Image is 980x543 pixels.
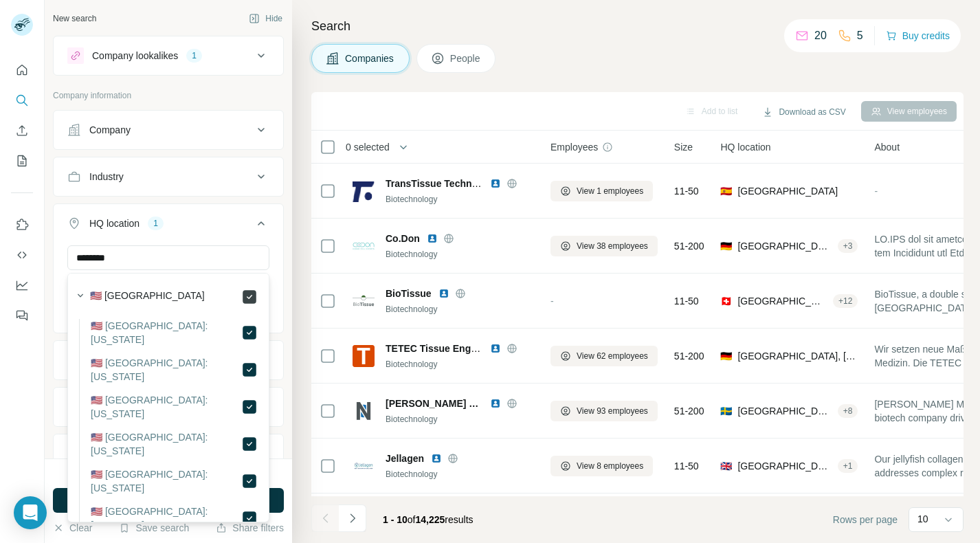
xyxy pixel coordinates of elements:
button: Company [54,113,283,146]
button: Clear [53,521,92,535]
button: Use Surfe on LinkedIn [11,212,33,237]
img: Logo of TETEC Tissue Engineering Technologies AG [353,345,375,367]
div: Biotechnology [386,248,534,261]
p: 20 [814,27,827,44]
p: 5 [857,27,863,44]
button: My lists [11,148,33,173]
button: Hide [239,8,292,29]
span: 0 selected [346,140,390,154]
div: + 3 [838,240,858,252]
div: Biotechnology [386,468,534,480]
span: Employees [550,140,598,154]
span: [GEOGRAPHIC_DATA], [GEOGRAPHIC_DATA]-W\u00fcrttemberg [737,349,858,363]
span: [GEOGRAPHIC_DATA], [GEOGRAPHIC_DATA], [GEOGRAPHIC_DATA] [737,459,832,473]
label: 🇺🇸 [GEOGRAPHIC_DATA]: [US_STATE] [91,393,241,421]
button: View 62 employees [550,346,658,366]
img: Logo of Nordberg Medical [353,400,375,422]
span: 🇪🇸 [720,184,732,198]
button: Dashboard [11,273,33,298]
div: Company lookalikes [92,49,178,63]
button: Search [11,88,33,113]
div: + 8 [838,405,858,417]
div: + 12 [833,295,858,307]
button: Annual revenue ($) [54,344,283,377]
span: View 93 employees [577,405,648,417]
button: Navigate to next page [339,505,366,532]
div: 1 [186,49,202,62]
span: 11-50 [674,184,699,198]
span: View 8 employees [577,460,643,472]
span: [PERSON_NAME] Medical [386,397,483,410]
button: Industry [54,160,283,193]
button: Buy credits [886,26,950,45]
span: [GEOGRAPHIC_DATA], [GEOGRAPHIC_DATA] [737,404,832,418]
span: 🇩🇪 [720,239,732,253]
span: 🇨🇭 [720,294,732,308]
div: Biotechnology [386,413,534,425]
img: LinkedIn logo [431,453,442,464]
img: LinkedIn logo [490,178,501,189]
label: 🇺🇸 [GEOGRAPHIC_DATA]: [US_STATE] [91,467,241,495]
button: Technologies [54,437,283,470]
button: Quick start [11,58,33,82]
p: 10 [917,512,928,526]
label: 🇺🇸 [GEOGRAPHIC_DATA]: [US_STATE] [91,319,241,346]
div: Company [89,123,131,137]
span: TransTissue Technologies [386,178,506,189]
span: 51-200 [674,239,704,253]
img: Logo of Co.Don [353,235,375,257]
label: 🇺🇸 [GEOGRAPHIC_DATA]: [US_STATE] [91,430,241,458]
span: [GEOGRAPHIC_DATA], [GEOGRAPHIC_DATA] [737,239,832,253]
div: 1 [148,217,164,230]
div: + 1 [838,460,858,472]
span: About [874,140,900,154]
span: Size [674,140,693,154]
label: 🇺🇸 [GEOGRAPHIC_DATA] [90,289,205,305]
span: 14,225 [416,514,445,525]
label: 🇺🇸 [GEOGRAPHIC_DATA]: [US_STATE] [91,356,241,384]
span: 51-200 [674,404,704,418]
button: Employees (size) [54,390,283,423]
span: 11-50 [674,294,699,308]
p: Company information [53,89,284,102]
div: Biotechnology [386,303,534,315]
span: Companies [345,52,395,65]
img: Logo of BioTissue [353,290,375,312]
span: 🇬🇧 [720,459,732,473]
button: Run search [53,488,284,513]
button: View 38 employees [550,236,658,256]
button: HQ location1 [54,207,283,245]
span: TETEC Tissue Engineering Technologies AG [386,343,589,354]
img: Logo of Jellagen [353,455,375,477]
img: LinkedIn logo [490,398,501,409]
span: Co.Don [386,232,420,245]
button: Feedback [11,303,33,328]
label: 🇺🇸 [GEOGRAPHIC_DATA]: [US_STATE] [91,505,241,532]
button: Share filters [216,521,284,535]
button: Download as CSV [753,102,855,122]
div: Open Intercom Messenger [14,496,47,529]
button: Company lookalikes1 [54,39,283,72]
span: People [450,52,482,65]
span: [GEOGRAPHIC_DATA], [GEOGRAPHIC_DATA] [737,294,827,308]
span: - [874,186,878,197]
span: - [550,296,554,307]
div: Biotechnology [386,193,534,206]
button: View 8 employees [550,456,653,476]
h4: Search [311,16,964,36]
span: Jellagen [386,452,424,465]
button: Enrich CSV [11,118,33,143]
button: Save search [119,521,189,535]
span: results [383,514,474,525]
span: 11-50 [674,459,699,473]
button: View 1 employees [550,181,653,201]
span: View 1 employees [577,185,643,197]
span: View 62 employees [577,350,648,362]
span: 🇸🇪 [720,404,732,418]
div: New search [53,12,96,25]
span: View 38 employees [577,240,648,252]
button: Use Surfe API [11,243,33,267]
div: Biotechnology [386,358,534,370]
img: LinkedIn logo [438,288,449,299]
span: [GEOGRAPHIC_DATA] [737,184,838,198]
